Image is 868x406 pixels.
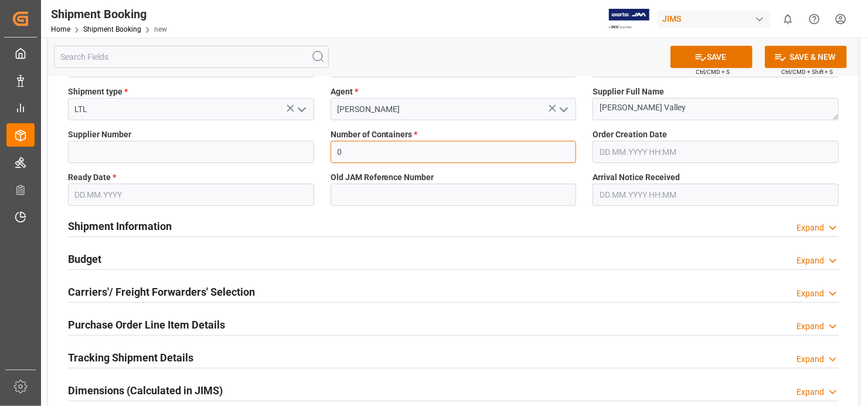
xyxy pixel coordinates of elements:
a: Shipment Booking [83,25,141,33]
input: DD.MM.YYYY [68,184,314,206]
div: JIMS [658,11,770,28]
input: Search Fields [54,46,329,68]
span: Ctrl/CMD + Shift + S [781,67,833,76]
button: Help Center [801,6,828,32]
button: open menu [554,100,572,119]
button: SAVE [670,46,753,68]
span: Old JAM Reference Number [331,171,434,184]
div: Expand [796,320,824,333]
a: Home [51,25,70,33]
div: Expand [796,222,824,234]
span: Supplier Number [68,128,131,141]
span: Supplier Full Name [593,86,664,98]
div: Expand [796,386,824,398]
h2: Budget [68,251,101,267]
h2: Purchase Order Line Item Details [68,317,225,333]
span: Shipment type [68,86,128,98]
div: Expand [796,287,824,300]
textarea: [PERSON_NAME] Valley [593,98,839,120]
span: Ready Date [68,171,116,184]
span: Ctrl/CMD + S [696,67,730,76]
span: Order Creation Date [593,128,667,141]
span: Number of Containers [331,128,418,141]
h2: Tracking Shipment Details [68,350,193,366]
span: Agent [331,86,358,98]
h2: Dimensions (Calculated in JIMS) [68,383,223,398]
button: show 0 new notifications [775,6,801,32]
div: Expand [796,255,824,267]
h2: Carriers'/ Freight Forwarders' Selection [68,284,255,300]
div: Shipment Booking [51,5,167,23]
button: open menu [292,100,309,119]
button: JIMS [658,8,775,30]
div: Expand [796,353,824,366]
button: SAVE & NEW [765,46,847,68]
input: DD.MM.YYYY HH:MM [593,141,839,163]
img: Exertis%20JAM%20-%20Email%20Logo.jpg_1722504956.jpg [609,9,649,29]
input: DD.MM.YYYY HH:MM [593,184,839,206]
span: Arrival Notice Received [593,171,680,184]
h2: Shipment Information [68,218,172,234]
